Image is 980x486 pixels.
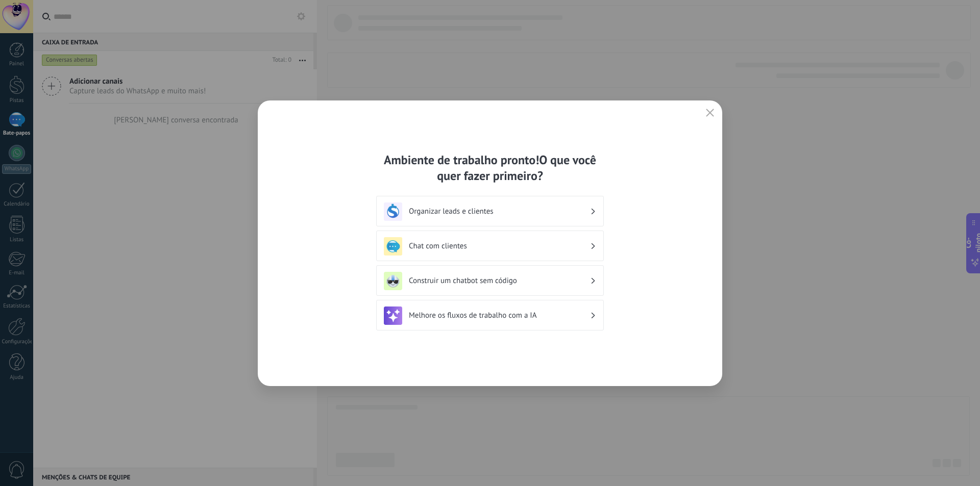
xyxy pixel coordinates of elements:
[409,241,467,251] font: Chat com clientes
[409,207,494,216] font: Organizar leads e clientes
[409,276,517,286] font: Construir um chatbot sem código
[409,311,536,320] font: Melhore os fluxos de trabalho com a IA
[384,152,539,168] font: Ambiente de trabalho pronto!
[437,152,596,184] font: O que você quer fazer primeiro?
